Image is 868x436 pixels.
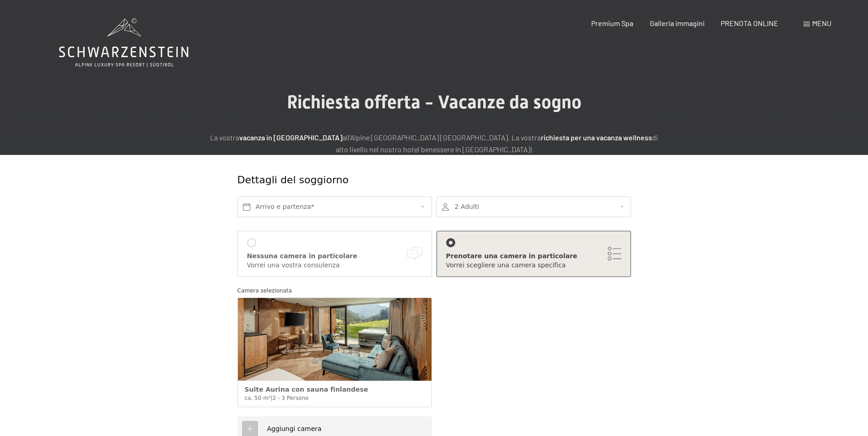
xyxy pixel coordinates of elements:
[245,386,368,393] span: Suite Aurina con sauna finlandese
[650,19,705,27] a: Galleria immagini
[238,298,431,381] img: Suite Aurina con sauna finlandese
[247,252,422,261] div: Nessuna camera in particolare
[237,286,631,295] div: Camera selezionata
[591,19,633,27] a: Premium Spa
[205,132,663,155] p: La vostra all'Alpine [GEOGRAPHIC_DATA] [GEOGRAPHIC_DATA]. La vostra di alto livello nel nostro ho...
[287,91,582,113] span: Richiesta offerta - Vacanze da sogno
[541,133,652,142] strong: richiesta per una vacanza wellness
[247,261,422,270] div: Vorrei una vostra consulenza
[271,395,273,401] span: |
[237,173,565,187] div: Dettagli del soggiorno
[245,395,271,401] span: ca. 50 m²
[812,19,831,27] span: Menu
[721,19,778,27] a: PRENOTA ONLINE
[446,252,621,261] div: Prenotare una camera in particolare
[446,261,621,270] div: Vorrei scegliere una camera specifica
[273,395,309,401] span: 2 - 3 Persone
[239,133,342,142] strong: vacanza in [GEOGRAPHIC_DATA]
[267,425,322,432] span: Aggiungi camera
